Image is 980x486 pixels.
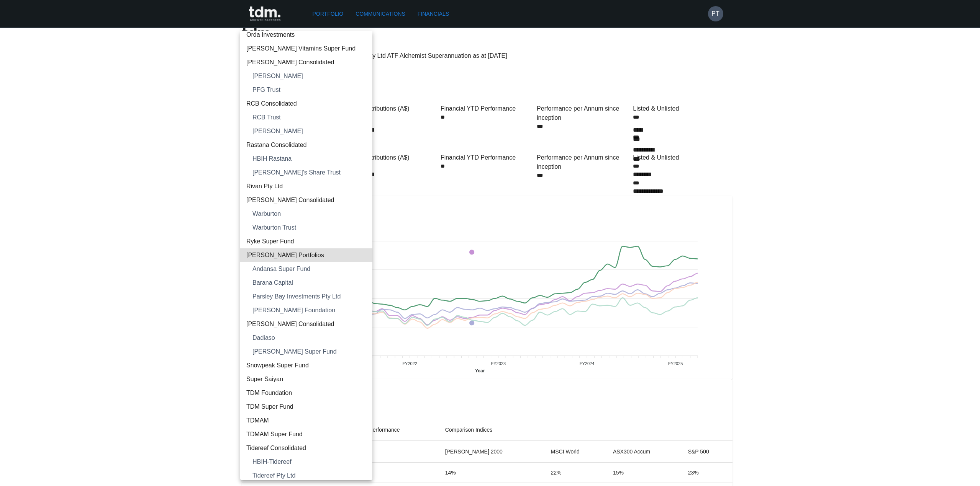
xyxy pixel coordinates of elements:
span: TDMAM Super Fund [246,430,366,439]
span: HBIH-Tidereef [252,457,366,466]
span: TDM Foundation [246,388,366,398]
span: [PERSON_NAME] Vitamins Super Fund [246,44,366,53]
span: [PERSON_NAME] [252,72,366,81]
span: Rastana Consolidated [246,140,366,150]
span: [PERSON_NAME] Foundation [252,306,366,315]
span: Andansa Super Fund [252,264,366,274]
span: PFG Trust [252,85,366,95]
span: Tidereef Pty Ltd [252,471,366,480]
span: TDM Super Fund [246,402,366,411]
span: [PERSON_NAME]’s Share Trust [252,168,366,177]
span: [PERSON_NAME] Consolidated [246,320,366,329]
span: RCB Trust [252,113,366,122]
span: HBIH Rastana [252,154,366,163]
span: Rivan Pty Ltd [246,182,366,191]
span: [PERSON_NAME] Consolidated [246,58,366,67]
span: Orda Investments [246,30,366,39]
span: RCB Consolidated [246,99,366,108]
span: Warburton [252,209,366,219]
span: Snowpeak Super Fund [246,361,366,370]
span: [PERSON_NAME] Consolidated [246,196,366,205]
span: Ryke Super Fund [246,237,366,246]
span: [PERSON_NAME] [252,127,366,136]
span: Warburton Trust [252,223,366,232]
span: Super Saiyan [246,375,366,384]
span: Dadiaso [252,333,366,342]
span: [PERSON_NAME] Super Fund [252,347,366,356]
span: Barana Capital [252,278,366,287]
span: TDMAM [246,416,366,425]
span: Tidereef Consolidated [246,444,366,453]
span: Parsley Bay Investments Pty Ltd [252,292,366,301]
span: [PERSON_NAME] Portfolios [246,251,366,260]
